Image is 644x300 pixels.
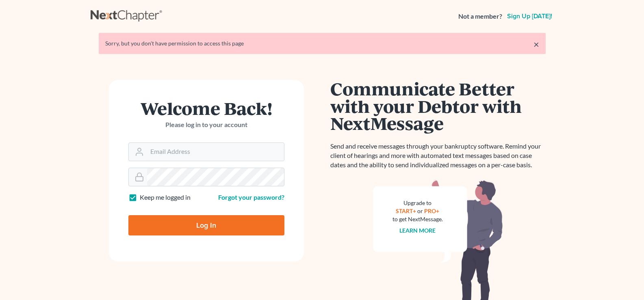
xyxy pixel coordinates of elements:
input: Email Address [147,143,284,161]
a: START+ [396,207,416,214]
div: Sorry, but you don't have permission to access this page [105,39,539,47]
h1: Communicate Better with your Debtor with NextMessage [330,80,546,132]
label: Keep me logged in [140,193,191,202]
p: Send and receive messages through your bankruptcy software. Remind your client of hearings and mo... [330,142,546,170]
a: × [533,39,539,49]
div: Upgrade to [392,199,443,207]
a: Sign up [DATE]! [505,13,554,19]
a: PRO+ [424,207,439,214]
h1: Welcome Back! [128,99,284,117]
input: Log In [128,215,284,235]
span: or [417,207,423,214]
div: to get NextMessage. [392,215,443,223]
a: Forgot your password? [218,193,284,201]
p: Please log in to your account [128,120,284,129]
a: Learn more [399,227,436,234]
strong: Not a member? [458,12,502,21]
